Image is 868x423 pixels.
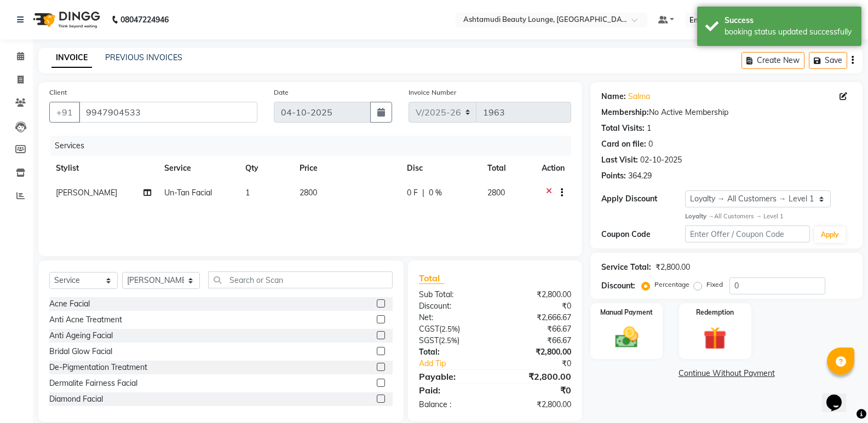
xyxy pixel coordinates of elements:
span: 2.5% [441,325,458,333]
div: 1 [647,123,651,134]
span: 2.5% [441,336,457,345]
div: ₹2,800.00 [495,399,579,410]
div: Apply Discount [601,193,685,205]
span: Total [419,273,444,284]
div: ( ) [411,335,495,346]
strong: Loyalty → [685,212,714,220]
div: All Customers → Level 1 [685,212,852,221]
button: Apply [814,227,846,243]
div: Coupon Code [601,229,685,240]
div: Acne Facial [49,298,90,310]
div: 02-10-2025 [640,154,682,166]
label: Percentage [654,280,689,289]
div: ₹0 [495,300,579,312]
th: Action [535,156,571,181]
div: Payable: [411,370,495,383]
div: Discount: [601,280,635,292]
img: _gift.svg [696,324,734,353]
button: +91 [49,102,80,123]
div: Service Total: [601,262,651,273]
div: Success [725,15,853,26]
th: Stylist [49,156,158,181]
span: CGST [419,324,439,334]
span: 2800 [300,188,317,198]
div: Last Visit: [601,154,638,166]
input: Search or Scan [208,271,393,288]
div: Name: [601,91,626,102]
div: ₹2,800.00 [495,370,579,383]
div: ₹2,800.00 [656,262,690,273]
a: PREVIOUS INVOICES [105,53,182,62]
button: Create New [741,52,804,69]
a: Add Tip [411,358,509,369]
div: Card on file: [601,138,646,150]
div: Diamond Facial [49,393,103,405]
img: _cash.svg [608,324,646,351]
div: Discount: [411,300,495,312]
label: Manual Payment [600,308,653,317]
th: Price [293,156,400,181]
div: ₹2,800.00 [495,346,579,358]
a: INVOICE [51,48,92,68]
div: Services [50,136,579,156]
div: Anti Ageing Facial [49,330,113,341]
span: 0 % [429,187,442,199]
span: [PERSON_NAME] [56,188,117,198]
div: ₹2,666.67 [495,312,579,323]
label: Client [49,88,67,97]
span: 1 [245,188,250,198]
div: booking status updated successfully [725,26,853,38]
span: | [422,187,424,199]
div: Points: [601,170,626,182]
input: Search by Name/Mobile/Email/Code [79,102,257,123]
div: Net: [411,312,495,323]
label: Redemption [696,308,734,317]
span: Un-Tan Facial [164,188,212,198]
button: Save [809,52,847,69]
div: Dermalite Fairness Facial [49,378,137,389]
span: SGST [419,335,439,345]
th: Total [481,156,535,181]
div: Membership: [601,107,649,118]
div: Total: [411,346,495,358]
div: ₹0 [509,358,579,369]
span: 2800 [487,188,505,198]
label: Fixed [706,280,723,289]
div: 364.29 [628,170,652,182]
img: logo [28,4,103,35]
th: Service [158,156,239,181]
div: 0 [648,138,653,150]
th: Qty [239,156,293,181]
div: ( ) [411,323,495,335]
div: ₹66.67 [495,323,579,335]
div: De-Pigmentation Treatment [49,362,147,373]
input: Enter Offer / Coupon Code [685,225,810,242]
a: Salma [628,91,650,102]
div: Balance : [411,399,495,410]
div: ₹0 [495,384,579,397]
div: Total Visits: [601,123,645,134]
div: Paid: [411,384,495,397]
span: 0 F [407,187,418,199]
a: Continue Without Payment [593,368,860,379]
div: No Active Membership [601,107,852,118]
label: Date [274,88,289,97]
div: Bridal Glow Facial [49,346,112,357]
th: Disc [400,156,481,181]
iframe: chat widget [822,379,857,412]
div: ₹66.67 [495,335,579,346]
label: Invoice Number [409,88,456,97]
div: ₹2,800.00 [495,289,579,300]
b: 08047224946 [120,4,169,35]
div: Sub Total: [411,289,495,300]
div: Anti Acne Treatment [49,314,122,326]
